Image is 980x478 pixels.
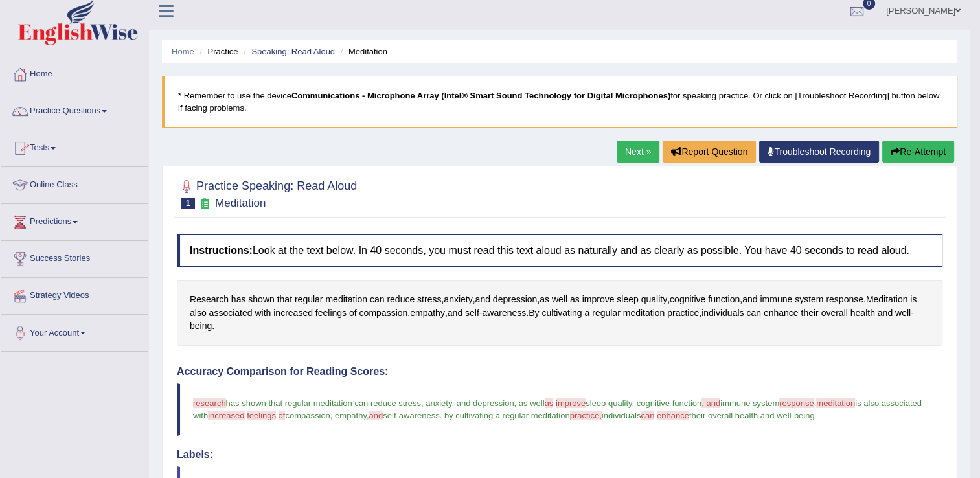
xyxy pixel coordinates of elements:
[1,204,148,236] a: Predictions
[570,293,580,306] span: Click to see word definition
[570,411,602,420] span: practice,
[795,293,823,306] span: Click to see word definition
[417,293,441,306] span: Click to see word definition
[1,56,148,89] a: Home
[177,177,357,209] h2: Practice Speaking: Read Aloud
[708,293,740,306] span: Click to see word definition
[514,398,517,408] span: ,
[584,306,589,320] span: Click to see word definition
[231,293,246,306] span: Click to see word definition
[410,306,445,320] span: Click to see word definition
[617,141,659,163] a: Next »
[701,398,720,408] span: , and
[273,306,313,320] span: Click to see word definition
[545,398,554,408] span: as
[641,293,667,306] span: Click to see word definition
[816,398,855,408] span: meditation
[193,398,226,408] span: research
[448,306,462,320] span: Click to see word definition
[663,141,756,163] button: Report Question
[465,306,479,320] span: Click to see word definition
[801,306,818,320] span: Click to see word definition
[295,293,323,306] span: Click to see word definition
[1,241,148,273] a: Success Stories
[291,91,670,100] b: Communications - Microphone Array (Intel® Smart Sound Technology for Digital Microphones)
[540,293,549,306] span: Click to see word definition
[519,398,545,408] span: as well
[196,45,238,58] li: Practice
[617,293,638,306] span: Click to see word definition
[337,45,387,58] li: Meditation
[190,306,207,320] span: Click to see word definition
[349,306,357,320] span: Click to see word definition
[172,47,194,56] a: Home
[198,198,212,210] small: Exam occurring question
[181,198,195,209] span: 1
[1,278,148,310] a: Strategy Videos
[910,293,917,306] span: Click to see word definition
[226,398,452,408] span: has shown that regular meditation can reduce stress, anxiety
[177,280,942,346] div: , , , , , . , , - . , - .
[826,293,863,306] span: Click to see word definition
[444,293,472,306] span: Click to see word definition
[369,411,383,420] span: and
[586,398,701,408] span: sleep quality, cognitive function
[383,411,569,420] span: self-awareness. by cultivating a regular meditation
[475,293,490,306] span: Click to see word definition
[451,398,454,408] span: ,
[866,293,908,306] span: Click to see word definition
[177,366,942,378] h4: Accuracy Comparison for Reading Scores:
[641,411,654,420] span: can
[1,167,148,199] a: Online Class
[779,398,814,408] span: response
[720,398,779,408] span: immune system
[760,293,792,306] span: Click to see word definition
[248,293,274,306] span: Click to see word definition
[177,234,942,267] h4: Look at the text below. In 40 seconds, you must read this text aloud as naturally and as clearly ...
[821,306,847,320] span: Click to see word definition
[878,306,893,320] span: Click to see word definition
[657,411,689,420] span: enhance
[1,315,148,347] a: Your Account
[315,306,347,320] span: Click to see word definition
[850,306,875,320] span: Click to see word definition
[493,293,538,306] span: Click to see word definition
[285,411,369,420] span: compassion, empathy,
[689,411,815,420] span: their overall health and well-being
[759,141,879,163] a: Troubleshoot Recording
[592,306,621,320] span: Click to see word definition
[359,306,408,320] span: Click to see word definition
[814,398,817,408] span: .
[370,293,385,306] span: Click to see word definition
[882,141,954,163] button: Re-Attempt
[742,293,757,306] span: Click to see word definition
[556,398,586,408] span: improve
[190,245,253,256] b: Instructions:
[1,130,148,163] a: Tests
[482,306,526,320] span: Click to see word definition
[190,293,229,306] span: Click to see word definition
[552,293,567,306] span: Click to see word definition
[582,293,615,306] span: Click to see word definition
[277,293,292,306] span: Click to see word definition
[667,306,699,320] span: Click to see word definition
[247,411,276,420] span: feelings
[623,306,665,320] span: Click to see word definition
[190,319,212,333] span: Click to see word definition
[746,306,761,320] span: Click to see word definition
[325,293,367,306] span: Click to see word definition
[670,293,705,306] span: Click to see word definition
[529,306,539,320] span: Click to see word definition
[162,76,957,128] blockquote: * Remember to use the device for speaking practice. Or click on [Troubleshoot Recording] button b...
[177,449,942,461] h4: Labels:
[279,411,286,420] span: of
[541,306,582,320] span: Click to see word definition
[251,47,335,56] a: Speaking: Read Aloud
[255,306,271,320] span: Click to see word definition
[215,197,266,209] small: Meditation
[208,411,244,420] span: increased
[701,306,744,320] span: Click to see word definition
[895,306,911,320] span: Click to see word definition
[1,93,148,126] a: Practice Questions
[387,293,415,306] span: Click to see word definition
